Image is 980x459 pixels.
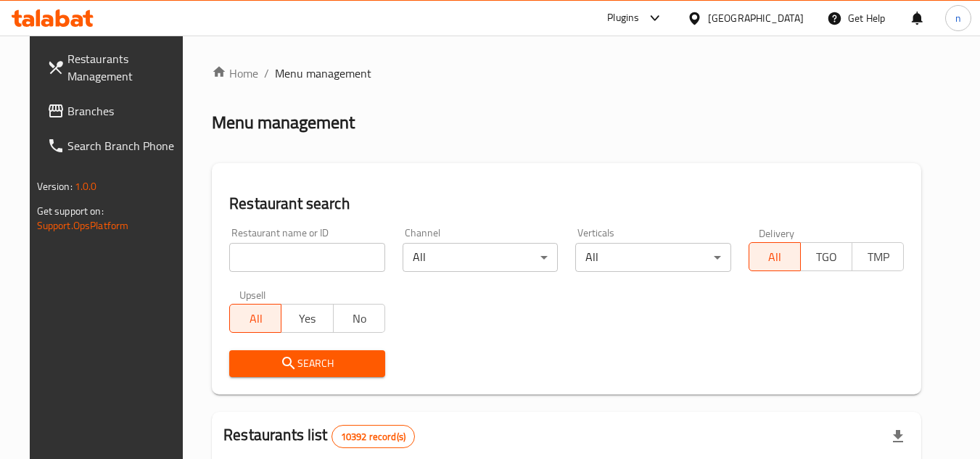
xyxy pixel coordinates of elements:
[749,242,801,271] button: All
[229,193,904,215] h2: Restaurant search
[281,304,333,333] button: Yes
[339,308,379,329] span: No
[881,419,915,454] div: Export file
[800,242,852,271] button: TGO
[36,94,194,128] a: Branches
[212,65,921,82] nav: breadcrumb
[852,242,904,271] button: TMP
[229,243,385,272] input: Search for restaurant name or ID..
[229,304,281,333] button: All
[212,65,258,82] a: Home
[858,247,898,268] span: TMP
[36,128,194,163] a: Search Branch Phone
[708,10,804,26] div: [GEOGRAPHIC_DATA]
[607,9,639,27] div: Plugins
[333,304,385,333] button: No
[955,10,961,26] span: n
[67,50,182,85] span: Restaurants Management
[807,247,847,268] span: TGO
[264,65,269,82] li: /
[287,308,327,329] span: Yes
[575,243,731,272] div: All
[75,177,97,196] span: 1.0.0
[759,228,795,238] label: Delivery
[241,355,374,373] span: Search
[275,65,371,82] span: Menu management
[67,102,182,120] span: Branches
[755,247,795,268] span: All
[403,243,559,272] div: All
[332,425,415,448] div: Total records count
[37,216,129,235] a: Support.OpsPlatform
[37,177,73,196] span: Version:
[36,41,194,94] a: Restaurants Management
[229,350,385,377] button: Search
[223,424,415,448] h2: Restaurants list
[236,308,276,329] span: All
[67,137,182,154] span: Search Branch Phone
[37,202,104,220] span: Get support on:
[332,430,414,444] span: 10392 record(s)
[239,289,266,299] label: Upsell
[212,111,355,134] h2: Menu management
